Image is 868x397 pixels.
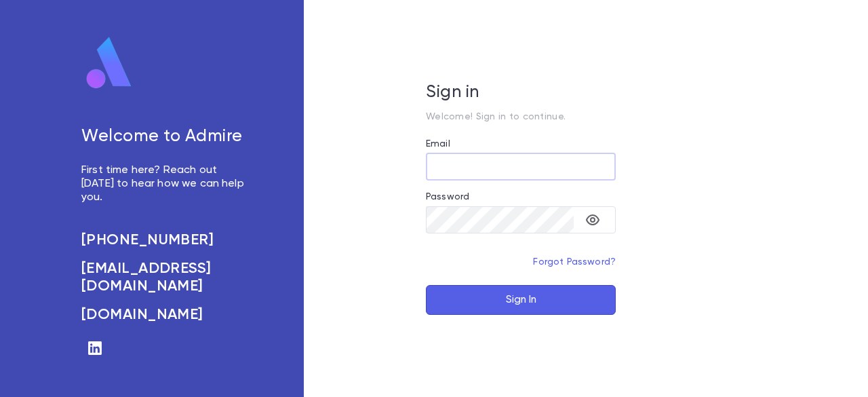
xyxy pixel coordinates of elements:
label: Password [426,191,469,202]
h5: Welcome to Admire [81,127,250,147]
a: [EMAIL_ADDRESS][DOMAIN_NAME] [81,260,250,295]
a: [DOMAIN_NAME] [81,306,250,324]
p: First time here? Reach out [DATE] to hear how we can help you. [81,164,250,204]
h5: Sign in [426,83,616,103]
button: toggle password visibility [579,206,606,233]
button: Sign In [426,285,616,315]
a: [PHONE_NUMBER] [81,231,250,249]
img: logo [81,36,137,90]
label: Email [426,138,450,149]
a: Forgot Password? [533,257,616,267]
p: Welcome! Sign in to continue. [426,111,616,122]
